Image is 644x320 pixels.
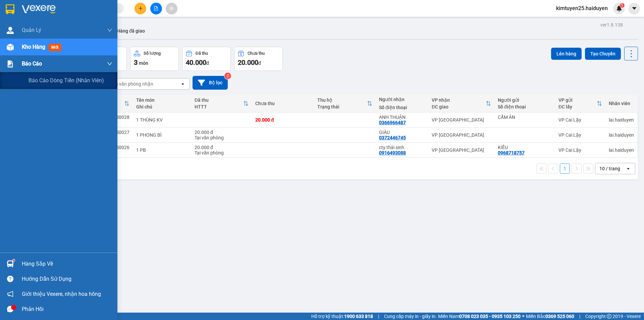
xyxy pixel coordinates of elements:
div: 0916493088 [379,150,406,155]
span: | [378,313,379,320]
div: Nhân viên [609,101,634,106]
div: KIỀU [498,145,552,150]
span: plus [138,6,143,11]
span: ⚪️ [522,315,524,318]
span: Báo cáo dòng tiền (nhân viên) [29,76,104,85]
div: Chưa thu [248,51,265,56]
svg: open [180,81,185,87]
div: Hướng dẫn sử dụng [22,274,112,284]
div: 20.000 đ [195,145,249,150]
button: Lên hàng [551,48,582,60]
span: Miền Nam [438,313,521,320]
div: ĐC giao [432,104,486,109]
span: 3 [134,58,138,66]
strong: 1900 633 818 [344,314,373,319]
button: plus [135,3,146,14]
div: lai.haiduyen [609,132,634,138]
button: Bộ lọc [193,76,228,90]
th: Toggle SortBy [555,95,605,112]
div: Tên món [136,97,188,103]
span: Quản Lý [22,26,41,34]
span: Kho hàng [22,44,45,50]
button: caret-down [628,3,640,14]
div: Ghi chú [136,104,188,109]
sup: 1 [620,3,625,8]
img: warehouse-icon [7,260,14,267]
span: đ [206,60,209,66]
span: caret-down [631,5,637,11]
span: Hỗ trợ kỹ thuật: [311,313,373,320]
div: 1 THÙNG KV [136,117,188,123]
div: ANH THUẬN [379,115,425,120]
img: logo-vxr [6,4,14,14]
div: Chọn văn phòng nhận [107,81,153,87]
span: Giới thiệu Vexere, nhận hoa hồng [22,290,101,298]
div: VP [GEOGRAPHIC_DATA] [432,117,491,123]
span: notification [7,291,13,297]
div: cty thái sinh [379,145,425,150]
button: file-add [150,3,162,14]
li: VP VP [GEOGRAPHIC_DATA] [46,28,90,50]
div: 10 / trang [599,165,620,172]
div: Hải Duyên [41,8,83,21]
span: message [7,306,13,312]
img: solution-icon [7,60,14,67]
div: VP gửi [558,97,597,103]
span: aim [169,6,174,11]
span: 1 [621,3,623,8]
span: copyright [607,314,611,319]
div: 0968718757 [498,150,525,155]
sup: 1 [13,259,15,261]
div: Người gửi [498,97,552,103]
div: VP Cai Lậy [558,132,602,138]
div: HTTT [195,104,243,109]
span: mới [49,44,61,51]
span: Miền Bắc [526,313,574,320]
div: Thu hộ [317,97,367,103]
button: Tạo Chuyến [585,48,621,60]
span: | [579,313,580,320]
div: Số điện thoại [379,105,425,110]
th: Toggle SortBy [191,95,252,112]
img: warehouse-icon [7,27,14,34]
span: down [107,61,112,66]
div: ver 1.8.138 [600,21,623,29]
span: đ [258,60,261,66]
div: 20.000 đ [255,117,310,123]
div: VP Cai Lậy [558,147,602,153]
button: aim [166,3,177,14]
button: Số lượng3món [130,47,179,71]
span: Báo cáo [22,59,42,68]
span: 20.000 [238,58,258,66]
div: Người nhận [379,97,425,102]
button: Đã thu40.000đ [182,47,231,71]
div: Số lượng [144,51,161,56]
div: Tại văn phòng [195,135,249,140]
span: down [107,28,112,33]
div: VP [GEOGRAPHIC_DATA] [432,147,491,153]
div: ĐC lấy [558,104,597,109]
div: 1 PB [136,147,188,153]
th: Toggle SortBy [314,95,376,112]
div: Đã thu [196,51,208,56]
span: món [139,60,148,66]
div: VP nhận [432,97,486,103]
div: Hàng sắp về [22,259,112,269]
div: 1 PHONG BÌ [136,132,188,138]
div: 20.000 đ [195,130,249,135]
span: Cung cấp máy in - giấy in: [384,313,436,320]
div: 0366966487 [379,120,406,125]
div: VP Cai Lậy [558,117,602,123]
li: VP VP [PERSON_NAME] Lậy [3,28,46,50]
div: Tại văn phòng [195,150,249,155]
div: Trạng thái [317,104,367,109]
img: warehouse-icon [7,44,14,51]
img: icon-new-feature [616,5,622,11]
div: CẨM ÂN [498,115,552,120]
div: lai.haiduyen [609,147,634,153]
span: question-circle [7,276,13,282]
button: 1 [560,164,570,174]
span: file-add [154,6,158,11]
div: Chưa thu [255,101,310,106]
sup: 2 [224,73,231,79]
